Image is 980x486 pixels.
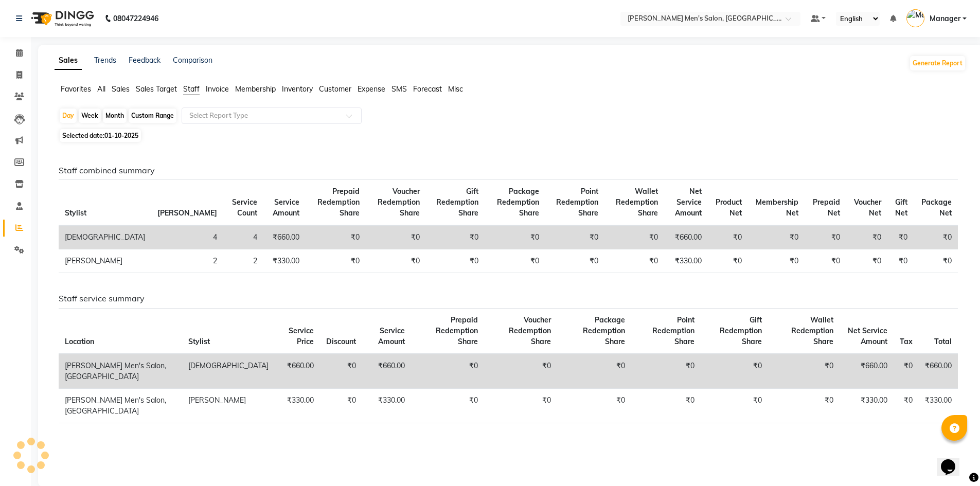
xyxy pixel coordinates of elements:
[94,56,116,65] a: Trends
[129,56,161,65] a: Feedback
[840,354,894,389] td: ₹660.00
[366,225,426,249] td: ₹0
[701,388,768,423] td: ₹0
[716,197,742,218] span: Product Net
[129,109,176,123] div: Custom Range
[188,337,210,346] span: Stylist
[378,326,405,346] span: Service Amount
[136,84,177,94] span: Sales Target
[484,388,557,423] td: ₹0
[937,445,970,476] iframe: chat widget
[426,225,485,249] td: ₹0
[61,84,91,94] span: Favorites
[756,197,798,218] span: Membership Net
[545,225,604,249] td: ₹0
[263,225,306,249] td: ₹660.00
[59,354,182,389] td: [PERSON_NAME] Men's Salon, [GEOGRAPHIC_DATA]
[720,315,762,346] span: Gift Redemption Share
[708,225,748,249] td: ₹0
[182,388,275,423] td: [PERSON_NAME]
[914,225,958,249] td: ₹0
[921,197,952,218] span: Package Net
[426,249,485,273] td: ₹0
[411,388,484,423] td: ₹0
[556,187,598,218] span: Point Redemption Share
[748,225,805,249] td: ₹0
[616,187,658,218] span: Wallet Redemption Share
[919,354,958,389] td: ₹660.00
[97,84,105,94] span: All
[273,197,299,218] span: Service Amount
[157,208,217,218] span: [PERSON_NAME]
[675,187,702,218] span: Net Service Amount
[906,9,924,27] img: Manager
[235,84,276,94] span: Membership
[894,388,919,423] td: ₹0
[59,249,151,273] td: [PERSON_NAME]
[934,337,952,346] span: Total
[275,388,320,423] td: ₹330.00
[557,388,631,423] td: ₹0
[805,225,846,249] td: ₹0
[545,249,604,273] td: ₹0
[854,197,881,218] span: Voucher Net
[79,109,101,123] div: Week
[485,225,545,249] td: ₹0
[631,388,701,423] td: ₹0
[358,84,385,94] span: Expense
[805,249,846,273] td: ₹0
[914,249,958,273] td: ₹0
[887,249,914,273] td: ₹0
[664,225,708,249] td: ₹660.00
[664,249,708,273] td: ₹330.00
[275,354,320,389] td: ₹660.00
[26,4,97,33] img: logo
[900,337,913,346] span: Tax
[317,187,360,218] span: Prepaid Redemption Share
[768,354,840,389] td: ₹0
[182,354,275,389] td: [DEMOGRAPHIC_DATA]
[436,315,478,346] span: Prepaid Redemption Share
[484,354,557,389] td: ₹0
[362,388,411,423] td: ₹330.00
[436,187,478,218] span: Gift Redemption Share
[930,13,960,24] span: Manager
[887,225,914,249] td: ₹0
[103,109,127,123] div: Month
[919,388,958,423] td: ₹330.00
[320,388,362,423] td: ₹0
[604,225,664,249] td: ₹0
[282,84,313,94] span: Inventory
[497,187,539,218] span: Package Redemption Share
[448,84,463,94] span: Misc
[895,197,907,218] span: Gift Net
[910,56,965,70] button: Generate Report
[151,225,223,249] td: 4
[768,388,840,423] td: ₹0
[583,315,625,346] span: Package Redemption Share
[173,56,212,65] a: Comparison
[604,249,664,273] td: ₹0
[701,354,768,389] td: ₹0
[289,326,314,346] span: Service Price
[59,166,958,175] h6: Staff combined summary
[319,84,351,94] span: Customer
[65,208,86,218] span: Stylist
[59,225,151,249] td: [DEMOGRAPHIC_DATA]
[326,337,356,346] span: Discount
[263,249,306,273] td: ₹330.00
[112,84,130,94] span: Sales
[485,249,545,273] td: ₹0
[104,132,138,139] span: 01-10-2025
[391,84,407,94] span: SMS
[413,84,442,94] span: Forecast
[206,84,229,94] span: Invoice
[813,197,840,218] span: Prepaid Net
[306,249,366,273] td: ₹0
[183,84,200,94] span: Staff
[840,388,894,423] td: ₹330.00
[848,326,887,346] span: Net Service Amount
[60,109,77,123] div: Day
[306,225,366,249] td: ₹0
[320,354,362,389] td: ₹0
